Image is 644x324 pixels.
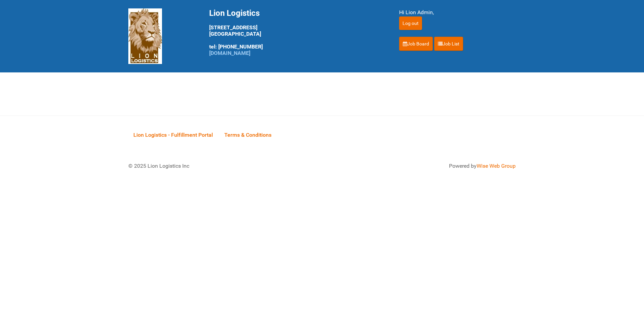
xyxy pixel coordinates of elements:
[128,124,218,145] a: Lion Logistics - Fulfillment Portal
[209,50,250,56] a: [DOMAIN_NAME]
[128,8,162,64] img: Lion Logistics
[209,8,382,56] div: [STREET_ADDRESS] [GEOGRAPHIC_DATA] tel: [PHONE_NUMBER]
[399,37,433,51] a: Job Board
[399,17,422,30] input: Log out
[330,162,516,170] div: Powered by
[128,33,162,39] a: Lion Logistics
[123,157,319,175] div: © 2025 Lion Logistics Inc
[133,132,213,138] span: Lion Logistics - Fulfillment Portal
[477,163,516,169] a: Wise Web Group
[219,124,277,145] a: Terms & Conditions
[399,8,516,17] div: Hi Lion Admin,
[209,8,260,18] span: Lion Logistics
[224,132,271,138] span: Terms & Conditions
[434,37,463,51] a: Job List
